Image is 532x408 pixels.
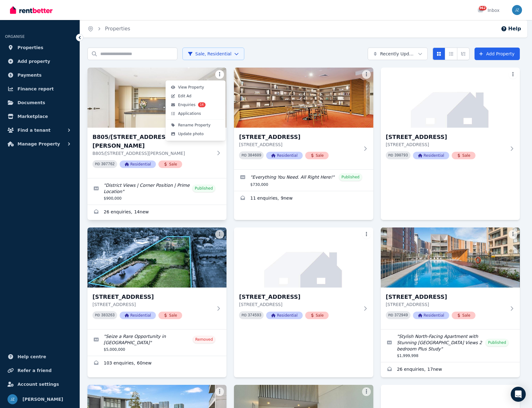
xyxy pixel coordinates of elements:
[178,102,196,107] span: Enquiries
[178,123,211,128] span: Rename Property
[166,80,226,141] div: More options
[178,94,191,99] span: Edit Ad
[178,131,204,136] span: Update photo
[178,111,201,116] span: Applications
[178,85,204,90] span: View Property
[198,102,206,107] span: 14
